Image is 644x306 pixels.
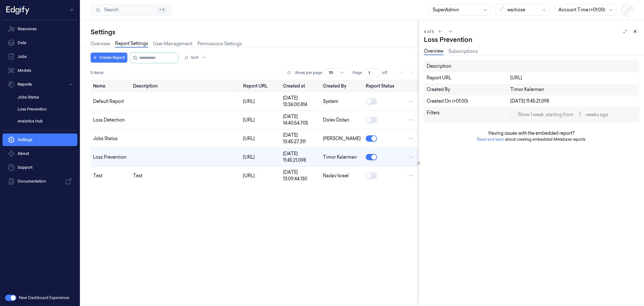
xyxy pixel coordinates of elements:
div: Created On (+01:00) [427,98,511,105]
div: [DATE] 11:45:21.098 [283,150,318,164]
th: Report Status [363,80,403,92]
button: Search⌘K [91,4,171,16]
div: [URL] [243,154,278,161]
div: Filters [427,110,511,120]
a: Documentation [3,175,77,188]
button: About [3,147,77,160]
a: Overview [91,41,110,47]
a: Jobs Status [13,92,77,103]
div: Description [427,63,511,70]
a: Analytics Hub [13,116,77,127]
span: of 1 [382,70,392,76]
div: [PERSON_NAME] [323,135,361,142]
div: Loss Prevention [424,35,472,44]
a: User Management [153,41,192,47]
a: Data [3,37,77,49]
div: Timor Kalerman [323,154,361,161]
th: Name [91,80,130,92]
div: [URL] [243,173,278,179]
div: Timor Kalerman [510,86,636,93]
a: Read and learn [477,137,504,142]
div: Loss Detection [93,117,128,123]
div: Loss Prevention [93,154,128,161]
a: Resources [3,23,77,35]
div: Created By [427,86,511,93]
span: 4 of 5 [424,29,434,34]
span: Show 1 week, starting from [518,111,573,118]
div: Report URL [427,75,511,81]
div: [URL] [510,75,636,81]
nav: pagination [397,68,416,77]
div: Jobs Status [93,135,128,142]
a: Support [3,161,77,174]
div: [DATE] 13:09:44.130 [283,169,318,182]
p: about creating embedded Metabase reports [477,137,586,142]
button: Create Report [91,53,127,63]
th: Description [130,80,241,92]
div: Nadav Israel [323,173,361,179]
a: Overview [424,48,443,55]
div: Settings [91,28,419,37]
p: Rows per page [295,70,322,76]
div: [DATE] 13:45:27.311 [283,132,318,145]
div: Dolev Dotan [323,117,361,123]
div: [URL] [243,135,278,142]
div: [DATE] 13:36:00.814 [283,95,318,108]
div: Test [93,173,128,179]
div: System [323,98,361,105]
p: Having issues with the embedded report? [488,130,575,137]
span: 5 items [91,70,103,76]
a: Jobs [3,50,77,63]
div: [DATE] 14:40:54.705 [283,113,318,127]
span: weeks ago [586,111,608,118]
a: Loss Prevention [13,104,77,115]
a: Permissions Settings [197,41,242,47]
a: Models [3,64,77,77]
a: Report Settings [115,40,148,48]
button: Reports [3,78,77,91]
div: 1 [575,111,584,118]
span: Search [102,7,119,13]
span: Page [353,70,362,76]
div: [DATE] 11:45:21.098 [510,98,636,105]
a: Settings [3,133,77,146]
div: Default Report [93,98,128,105]
th: Report URL [241,80,280,92]
div: Test [133,173,238,179]
th: Created at [280,80,320,92]
div: [URL] [243,117,278,123]
a: Subscriptions [448,48,478,55]
th: Created By [320,80,363,92]
div: [URL] [243,98,278,105]
button: Toggle Navigation [67,5,77,15]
